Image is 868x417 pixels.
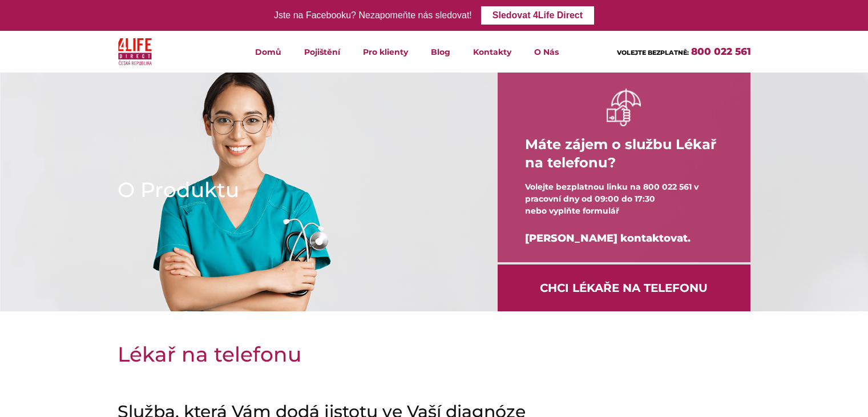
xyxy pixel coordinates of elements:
[462,31,523,73] a: Kontakty
[274,7,472,24] div: Jste na Facebooku? Nezapomeňte nás sledovat!
[525,126,723,181] h4: Máte zájem o službu Lékař na telefonu?
[419,31,462,73] a: Blog
[244,31,293,73] a: Domů
[118,175,461,204] h1: O Produktu
[118,35,152,68] img: 4Life Direct Česká republika logo
[525,182,699,216] span: Volejte bezplatnou linku na 800 022 561 v pracovní dny od 09:00 do 17:30 nebo vyplňte formulář
[481,6,594,25] a: Sledovat 4Life Direct
[118,340,751,368] h1: Lékař na telefonu
[498,264,750,311] a: Chci Lékaře na telefonu
[607,89,641,126] img: ruka držící deštník bilá ikona
[617,49,689,57] span: VOLEJTE BEZPLATNĚ:
[525,217,723,260] div: [PERSON_NAME] kontaktovat.
[691,46,751,57] a: 800 022 561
